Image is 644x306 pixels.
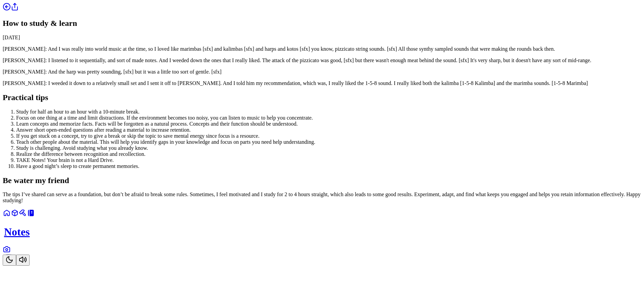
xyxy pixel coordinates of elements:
[3,19,641,28] h1: How to study & learn
[3,35,20,40] time: [DATE]
[3,191,641,204] p: The tips I’ve shared can serve as a foundation, but don’t be afraid to break some rules. Sometime...
[3,46,641,52] p: [PERSON_NAME]: And I was really into world music at the time, so I loved like marimbas [sfx] and ...
[16,145,641,151] li: Study is challenging. Avoid studying what you already know.
[3,93,641,102] h2: Practical tips
[16,163,641,169] li: Have a good night’s sleep to create permanent memories.
[3,80,641,86] p: [PERSON_NAME]: I weeded it down to a relatively small set and I sent it off to [PERSON_NAME]. And...
[16,121,641,127] li: Learn concepts and memorize facts. Facts will be forgotten as a natural process. Concepts and the...
[16,115,641,121] li: Focus on one thing at a time and limit distractions. If the environment becomes too noisy, you ca...
[16,151,641,157] li: Realize the difference between recognition and recollection.
[16,255,30,266] button: Toggle Audio
[4,226,641,238] h1: Notes
[3,69,641,75] p: [PERSON_NAME]: And the harp was pretty sounding, [sfx] but it was a little too sort of gentle. [sfx]
[16,127,641,133] li: Answer short open-ended questions after reading a material to increase retention.
[3,57,641,63] p: [PERSON_NAME]: I listened to it sequentially, and sort of made notes. And I weeded down the ones ...
[16,139,641,145] li: Teach other people about the material. This will help you identify gaps in your knowledge and foc...
[3,255,16,266] button: Toggle Theme
[16,109,641,115] li: Study for half an hour to an hour with a 10-minute break.
[3,176,641,185] h2: Be water my friend
[16,133,641,139] li: If you get stuck on a concept, try to give a break or skip the topic to save mental energy since ...
[16,157,641,163] li: TAKE Notes! Your brain is not a Hard Drive.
